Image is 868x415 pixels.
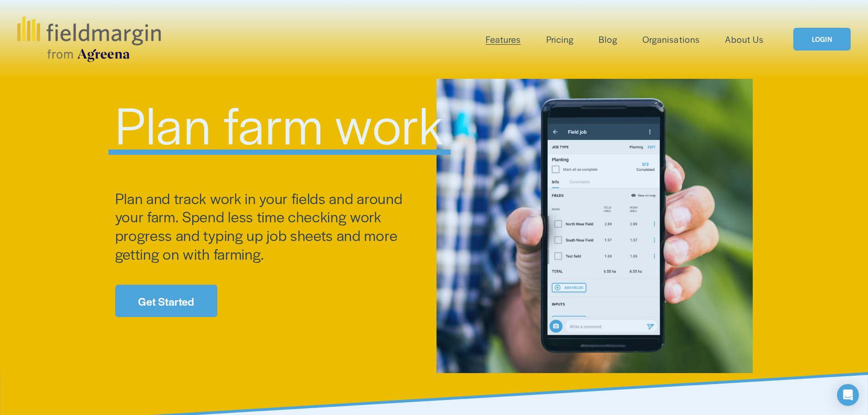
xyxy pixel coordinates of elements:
a: Blog [599,32,617,47]
a: Organisations [642,32,699,47]
img: fieldmargin.com [17,16,160,62]
a: LOGIN [793,28,851,51]
span: Features [486,33,521,46]
a: Pricing [546,32,574,47]
a: Get Started [115,285,217,317]
div: Open Intercom Messenger [837,384,859,406]
span: Plan and track work in your fields and around your farm. Spend less time checking work progress a... [115,188,406,264]
span: Plan farm work [115,87,444,159]
a: folder dropdown [486,32,521,47]
a: About Us [725,32,764,47]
